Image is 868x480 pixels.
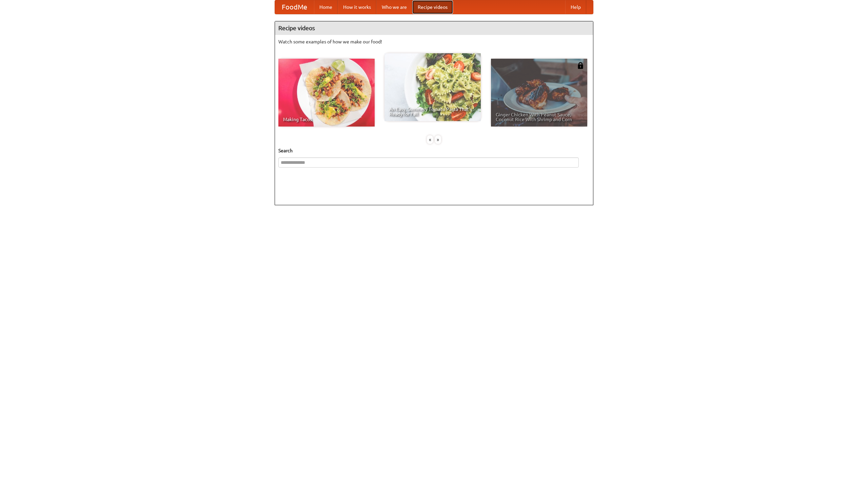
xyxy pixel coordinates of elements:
img: 483408.png [577,62,584,69]
h5: Search [278,147,590,154]
a: Who we are [376,0,412,14]
a: How it works [338,0,376,14]
a: Making Tacos [278,59,375,127]
div: « [427,135,433,144]
span: Making Tacos [283,117,370,122]
span: An Easy, Summery Tomato Pasta That's Ready for Fall [389,107,476,116]
h4: Recipe videos [275,21,593,35]
a: Help [565,0,586,14]
a: Recipe videos [412,0,453,14]
a: Home [314,0,338,14]
p: Watch some examples of how we make our food! [278,38,590,45]
div: » [435,135,441,144]
a: FoodMe [275,0,314,14]
a: An Easy, Summery Tomato Pasta That's Ready for Fall [384,53,481,121]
